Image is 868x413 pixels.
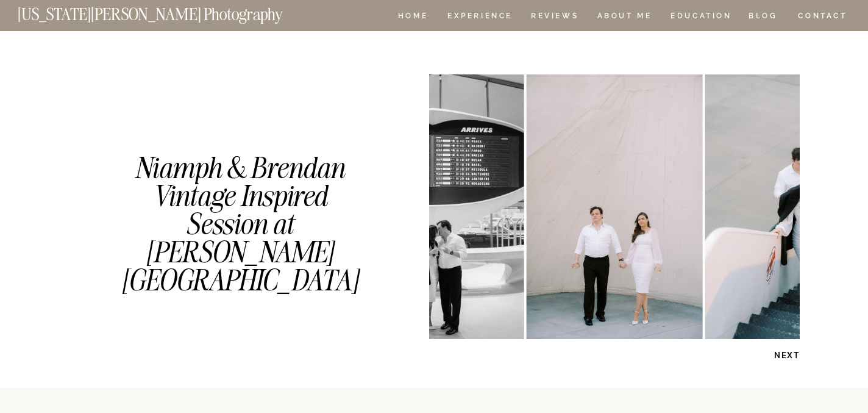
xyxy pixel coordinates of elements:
[749,12,778,23] a: BLOG
[669,12,733,23] a: EDUCATION
[797,9,848,23] a: CONTACT
[597,12,652,23] a: ABOUT ME
[18,6,324,16] a: [US_STATE][PERSON_NAME] Photography
[737,350,800,361] p: NEXT
[113,154,366,235] h1: Niamph & Brendan Vintage Inspired Session at [PERSON_NAME][GEOGRAPHIC_DATA]
[447,12,511,23] a: Experience
[396,12,430,23] a: HOME
[531,12,577,23] a: REVIEWS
